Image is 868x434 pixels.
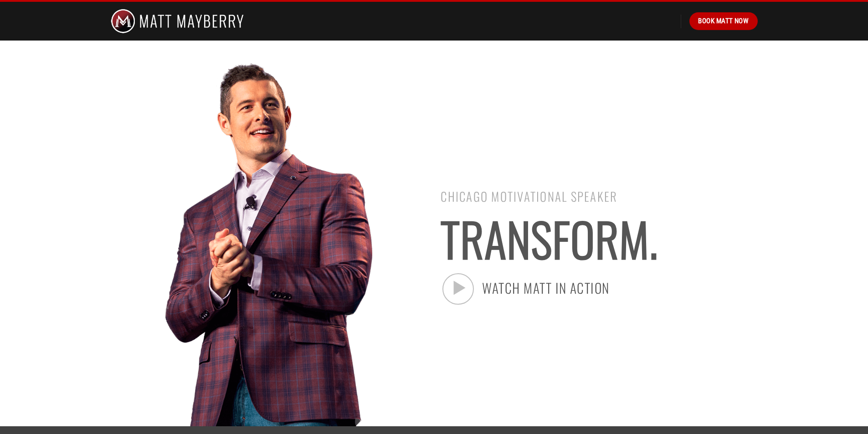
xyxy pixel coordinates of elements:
[698,15,749,26] span: Book Matt Now
[689,12,757,30] a: Book Matt Now
[482,280,719,296] h2: Watch matt in action
[442,273,474,305] a: Open video in lightbox
[441,216,757,262] h2: transform.
[441,187,617,205] span: Chicago motivational speaker
[165,63,372,426] img: Speaking
[111,2,244,41] img: Matt Mayberry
